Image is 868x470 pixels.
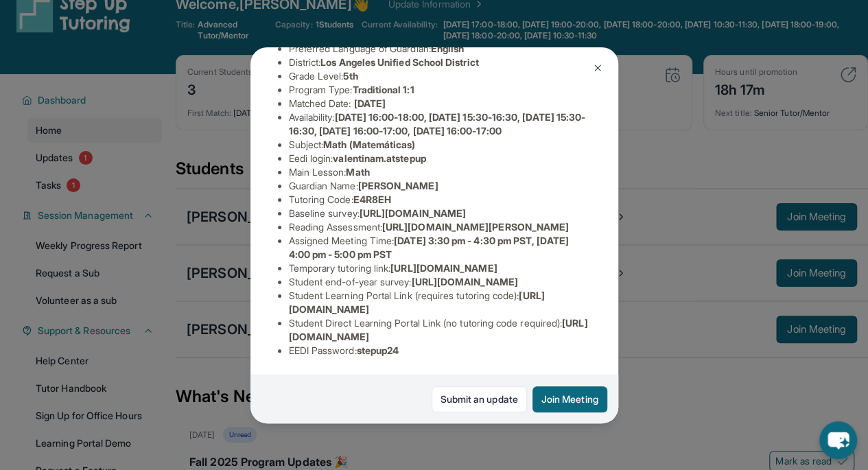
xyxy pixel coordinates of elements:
[289,152,591,165] li: Eedi login :
[289,110,591,138] li: Availability:
[289,344,591,357] li: EEDI Password :
[353,193,391,205] span: E4R8EH
[819,421,857,459] button: chat-button
[357,344,399,356] span: stepup24
[289,165,591,179] li: Main Lesson :
[289,220,591,234] li: Reading Assessment :
[289,97,591,110] li: Matched Date:
[352,84,414,95] span: Traditional 1:1
[432,386,527,412] a: Submit an update
[289,261,591,275] li: Temporary tutoring link :
[343,70,357,82] span: 5th
[289,179,591,193] li: Guardian Name :
[358,180,438,191] span: [PERSON_NAME]
[382,221,569,233] span: [URL][DOMAIN_NAME][PERSON_NAME]
[289,275,591,289] li: Student end-of-year survey :
[289,83,591,97] li: Program Type:
[289,289,591,316] li: Student Learning Portal Link (requires tutoring code) :
[411,276,517,287] span: [URL][DOMAIN_NAME]
[289,111,586,137] span: [DATE] 16:00-18:00, [DATE] 15:30-16:30, [DATE] 15:30-16:30, [DATE] 16:00-17:00, [DATE] 16:00-17:00
[289,193,591,207] li: Tutoring Code :
[289,69,591,83] li: Grade Level:
[333,152,425,164] span: valentinam.atstepup
[289,234,591,261] li: Assigned Meeting Time :
[346,166,369,178] span: Math
[532,386,607,412] button: Join Meeting
[592,62,603,73] img: Close Icon
[390,262,497,274] span: [URL][DOMAIN_NAME]
[354,97,386,109] span: [DATE]
[289,316,591,344] li: Student Direct Learning Portal Link (no tutoring code required) :
[431,43,465,54] span: English
[289,56,591,69] li: District:
[320,56,478,68] span: Los Angeles Unified School District
[289,42,591,56] li: Preferred Language of Guardian:
[289,235,569,260] span: [DATE] 3:30 pm - 4:30 pm PST, [DATE] 4:00 pm - 5:00 pm PST
[360,207,466,219] span: [URL][DOMAIN_NAME]
[289,138,591,152] li: Subject :
[323,139,415,150] span: Math (Matemáticas)
[289,207,591,220] li: Baseline survey :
